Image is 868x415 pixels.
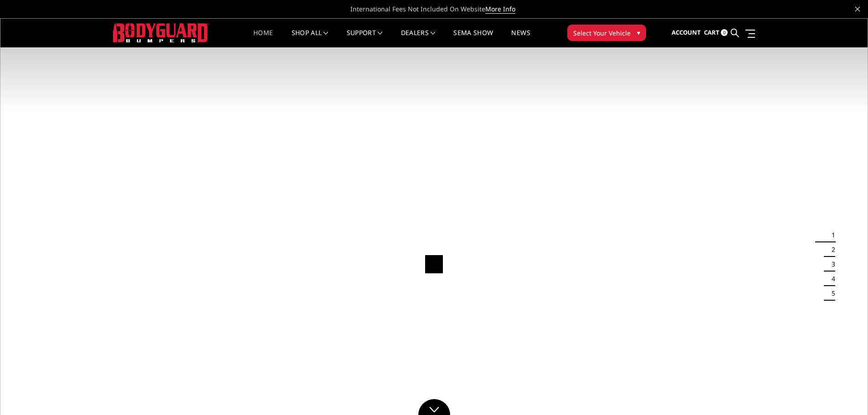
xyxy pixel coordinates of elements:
a: Dealers [401,30,436,47]
a: Home [253,30,273,47]
button: 2 of 5 [826,242,835,257]
a: Cart 0 [704,20,728,45]
a: More Info [485,5,515,14]
button: 1 of 5 [826,228,835,242]
span: Cart [704,28,719,36]
button: 4 of 5 [826,272,835,286]
a: Account [672,20,701,45]
a: shop all [292,30,329,47]
a: News [511,30,530,47]
a: SEMA Show [453,30,493,47]
span: 0 [721,29,728,36]
button: Select Your Vehicle [567,25,646,41]
span: Select Your Vehicle [573,28,631,38]
button: 5 of 5 [826,286,835,301]
a: Click to Down [418,399,450,415]
span: ▾ [637,28,640,37]
img: BODYGUARD BUMPERS [113,23,209,42]
span: Account [672,28,701,36]
a: Support [347,30,383,47]
button: 3 of 5 [826,257,835,272]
